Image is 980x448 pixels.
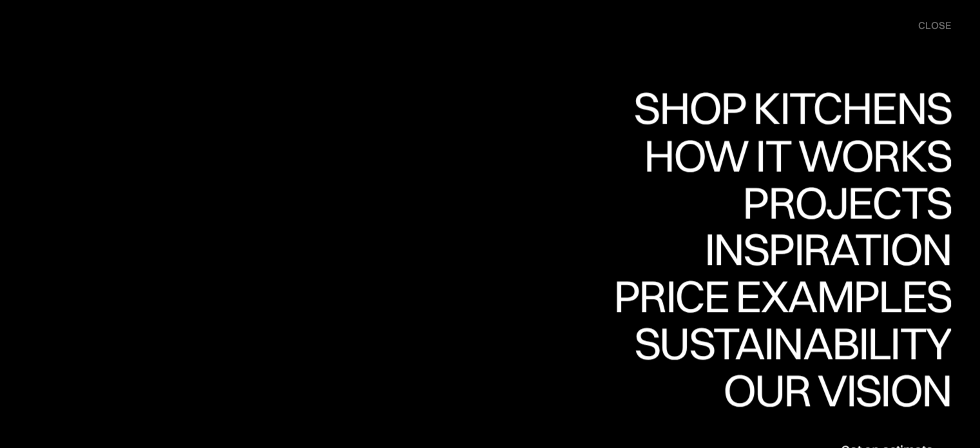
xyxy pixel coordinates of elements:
[742,180,951,227] a: ProjectsProjects
[686,272,951,317] div: Inspiration
[627,86,951,133] a: Shop KitchensShop Kitchens
[905,13,951,39] div: menu
[627,130,951,175] div: Shop Kitchens
[686,227,951,272] div: Inspiration
[613,273,951,318] div: Price examples
[627,85,951,130] div: Shop Kitchens
[623,320,951,365] div: Sustainability
[640,178,951,223] div: How it works
[742,225,951,270] div: Projects
[742,180,951,225] div: Projects
[623,320,951,367] a: SustainabilitySustainability
[613,318,951,364] div: Price examples
[712,367,951,414] a: Our visionOur vision
[640,133,951,180] a: How it worksHow it works
[712,367,951,413] div: Our vision
[918,19,951,33] div: close
[686,227,951,274] a: InspirationInspiration
[640,133,951,178] div: How it works
[623,365,951,411] div: Sustainability
[613,273,951,320] a: Price examplesPrice examples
